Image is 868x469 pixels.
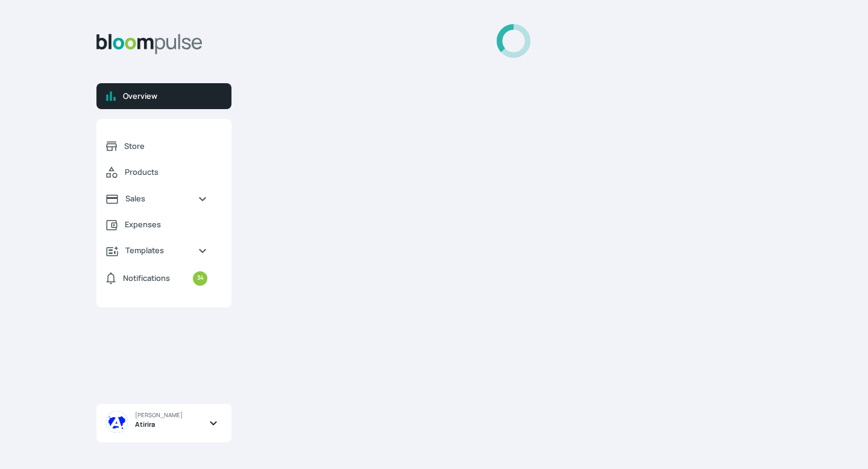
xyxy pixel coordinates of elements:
span: Store [124,140,207,152]
aside: Sidebar [96,24,231,455]
a: Templates [96,238,217,263]
a: Store [96,133,217,159]
a: Sales [96,186,217,212]
img: Bloom Logo [96,34,203,54]
a: Expenses [96,212,217,238]
span: Sales [125,193,188,204]
span: Atirira [135,420,155,430]
span: Products [125,166,207,178]
a: Notifications34 [96,264,217,293]
span: Templates [125,245,188,256]
small: 34 [193,271,207,286]
span: Notifications [123,272,170,284]
a: Products [96,159,217,186]
span: Overview [123,90,222,102]
span: [PERSON_NAME] [135,411,183,420]
a: Overview [96,83,231,109]
span: Expenses [125,219,207,230]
